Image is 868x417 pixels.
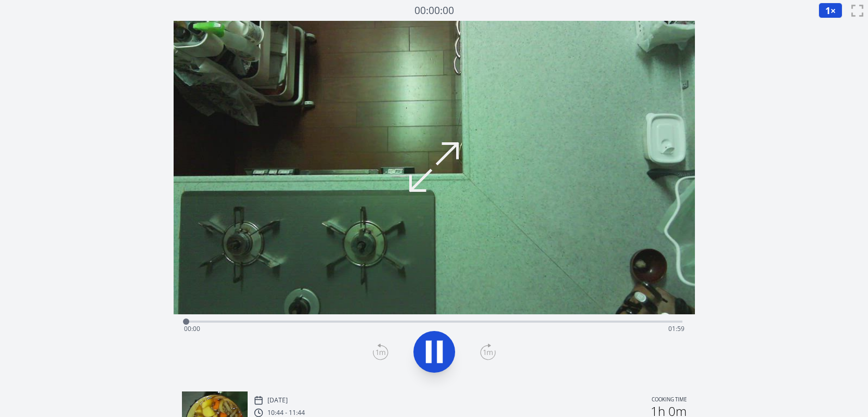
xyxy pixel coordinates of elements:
[414,3,454,18] a: 00:00:00
[267,396,288,404] p: [DATE]
[818,3,842,18] button: 1×
[652,396,687,405] p: Cooking time
[825,4,830,17] span: 1
[267,409,305,417] p: 10:44 - 11:44
[668,324,684,333] span: 01:59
